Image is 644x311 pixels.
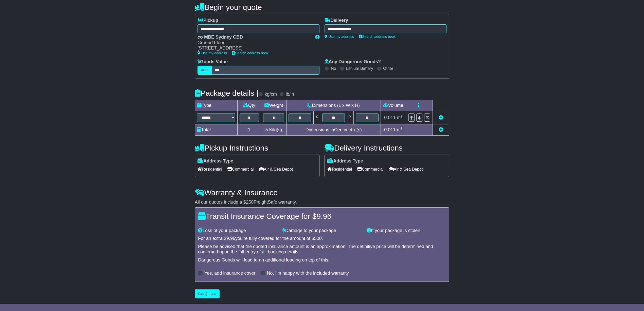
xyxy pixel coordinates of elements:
span: 0.011 [384,115,396,120]
span: 5 [265,127,268,132]
a: Search address book [232,51,269,55]
label: kg/cm [265,92,277,97]
label: Pickup [198,18,218,23]
sup: 3 [401,127,403,130]
h4: Delivery Instructions [325,144,449,152]
span: m [397,115,403,120]
td: Kilo(s) [261,124,287,136]
div: [STREET_ADDRESS] [198,45,310,51]
label: AUD [198,66,212,75]
div: Loss of your package [195,228,280,234]
div: If your package is stolen [364,228,449,234]
span: 250 [246,200,254,205]
div: Dangerous Goods will lead to an additional loading on top of this. [198,257,446,263]
div: Damage to your package [280,228,364,234]
td: Qty [237,100,261,111]
td: Dimensions (L x W x H) [287,100,381,111]
td: Weight [261,100,287,111]
span: Residential [327,165,352,173]
td: 1 [237,124,261,136]
span: m [397,127,403,132]
label: Goods Value [198,59,228,65]
label: Yes, add insurance cover [204,271,255,276]
div: For an extra $ you're fully covered for the amount of $ . [198,236,446,241]
div: Please be advised that the quoted insurance amount is an approximation. The definitive price will... [198,244,446,255]
span: 9.96 [316,212,331,220]
div: co MBE Sydney CBD [198,35,310,40]
td: x [347,111,354,124]
label: Address Type [327,158,363,164]
label: Delivery [325,18,348,23]
div: All our quotes include a $ FreightSafe warranty. [195,200,449,205]
span: 0.011 [384,127,396,132]
span: Air & Sea Depot [389,165,423,173]
span: Commercial [227,165,254,173]
label: lb/in [286,92,294,97]
h4: Package details | [195,89,258,97]
div: Ground Floor [198,40,310,46]
h4: Transit Insurance Coverage for $ [198,212,446,220]
button: Get Quotes [195,289,220,298]
a: Search address book [359,35,396,39]
label: Any Dangerous Goods? [325,59,381,65]
a: Remove this item [439,115,443,120]
span: 9.96 [226,236,235,241]
span: 500 [314,236,322,241]
a: Use my address [325,35,354,39]
a: Add new item [439,127,443,132]
label: Lithium Battery [346,66,373,71]
td: Total [195,124,238,136]
a: Use my address [198,51,227,55]
td: x [313,111,320,124]
label: No [331,66,336,71]
h4: Warranty & Insurance [195,188,449,197]
h4: Begin your quote [195,3,449,11]
td: Dimensions in Centimetre(s) [287,124,381,136]
span: Residential [198,165,222,173]
h4: Pickup Instructions [195,144,319,152]
span: Commercial [357,165,383,173]
label: Address Type [198,158,233,164]
td: Type [195,100,238,111]
sup: 3 [401,114,403,118]
label: No, I'm happy with the included warranty [267,271,349,276]
td: Volume [381,100,406,111]
label: Other [383,66,393,71]
span: Air & Sea Depot [259,165,293,173]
